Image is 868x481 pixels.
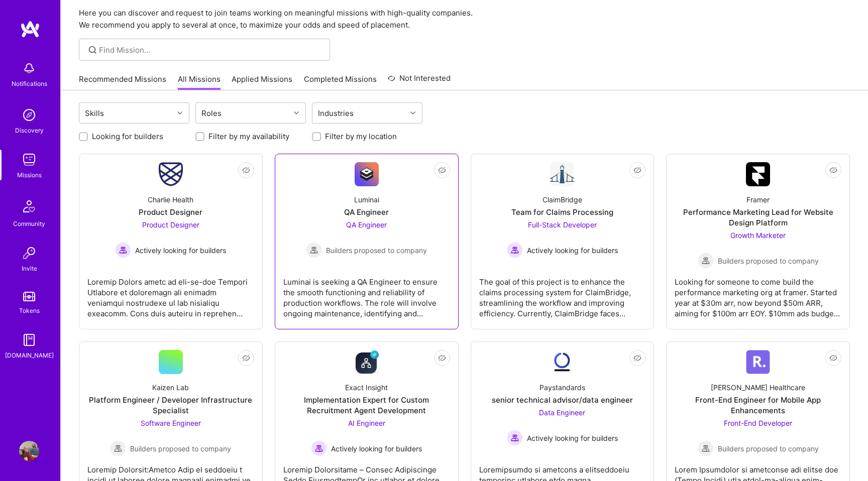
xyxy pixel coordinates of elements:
[438,354,446,362] i: icon EyeClosed
[208,131,289,142] label: Filter by my availability
[698,440,714,456] img: Builders proposed to company
[92,131,163,142] label: Looking for builders
[283,269,450,319] div: Luminai is seeking a QA Engineer to ensure the smooth functioning and reliability of production w...
[633,354,641,362] i: icon EyeClosed
[159,162,183,186] img: Company Logo
[724,419,792,427] span: Front-End Developer
[19,330,39,350] img: guide book
[331,443,422,454] span: Actively looking for builders
[178,74,221,90] a: All Missions
[19,243,39,263] img: Invite
[232,74,292,90] a: Applied Missions
[19,58,39,78] img: bell
[242,166,250,174] i: icon EyeClosed
[479,269,646,319] div: The goal of this project is to enhance the claims processing system for ClaimBridge, streamlining...
[746,194,770,205] div: Framer
[15,125,44,136] div: Discovery
[99,45,322,55] input: Find Mission...
[633,166,641,174] i: icon EyeClosed
[20,20,40,38] img: logo
[87,269,254,319] div: Loremip Dolors ametc ad eli-se-doe Tempori Utlabore et doloremagn ali enimadm veniamqui nostrudex...
[177,110,182,115] i: icon Chevron
[19,105,39,125] img: discovery
[142,220,199,229] span: Product Designer
[139,207,202,217] div: Product Designer
[325,131,397,142] label: Filter by my location
[12,78,47,89] div: Notifications
[87,44,98,56] i: icon SearchGrey
[283,162,450,321] a: Company LogoLuminaiQA EngineerQA Engineer Builders proposed to companyBuilders proposed to compan...
[698,253,714,269] img: Builders proposed to company
[22,263,37,274] div: Invite
[550,162,574,186] img: Company Logo
[141,419,201,427] span: Software Engineer
[87,162,254,321] a: Company LogoCharlie HealthProduct DesignerProduct Designer Actively looking for buildersActively ...
[345,382,388,393] div: Exact Insight
[492,395,633,405] div: senior technical advisor/data engineer
[87,395,254,416] div: Platform Engineer / Developer Infrastructure Specialist
[148,194,193,205] div: Charlie Health
[718,256,819,266] span: Builders proposed to company
[315,106,356,121] div: Industries
[13,218,45,229] div: Community
[199,106,224,121] div: Roles
[17,441,42,461] a: User Avatar
[5,350,54,360] div: [DOMAIN_NAME]
[479,162,646,321] a: Company LogoClaimBridgeTeam for Claims ProcessingFull-Stack Developer Actively looking for builde...
[388,72,451,90] a: Not Interested
[19,305,40,316] div: Tokens
[511,207,613,217] div: Team for Claims Processing
[542,194,582,205] div: ClaimBridge
[527,245,618,256] span: Actively looking for builders
[152,382,189,393] div: Kaizen Lab
[539,382,585,393] div: Paystandards
[242,354,250,362] i: icon EyeClosed
[675,207,841,228] div: Performance Marketing Lead for Website Design Platform
[283,395,450,416] div: Implementation Expert for Custom Recruitment Agent Development
[829,166,837,174] i: icon EyeClosed
[135,245,226,256] span: Actively looking for builders
[346,220,387,229] span: QA Engineer
[326,245,427,256] span: Builders proposed to company
[746,350,770,374] img: Company Logo
[675,395,841,416] div: Front-End Engineer for Mobile App Enhancements
[82,106,106,121] div: Skills
[718,443,819,454] span: Builders proposed to company
[17,170,42,180] div: Missions
[23,292,35,301] img: tokens
[675,162,841,321] a: Company LogoFramerPerformance Marketing Lead for Website Design PlatformGrowth Marketer Builders ...
[746,162,770,186] img: Company Logo
[730,231,786,239] span: Growth Marketer
[507,242,523,258] img: Actively looking for builders
[528,220,597,229] span: Full-Stack Developer
[355,350,379,374] img: Company Logo
[130,443,231,454] span: Builders proposed to company
[304,74,377,90] a: Completed Missions
[354,194,379,205] div: Luminai
[675,269,841,319] div: Looking for someone to come build the performance marketing org at framer. Started year at $30m a...
[527,433,618,443] span: Actively looking for builders
[438,166,446,174] i: icon EyeClosed
[19,441,39,461] img: User Avatar
[550,350,574,374] img: Company Logo
[410,110,415,115] i: icon Chevron
[115,242,131,258] img: Actively looking for builders
[829,354,837,362] i: icon EyeClosed
[19,150,39,170] img: teamwork
[79,7,850,31] p: Here you can discover and request to join teams working on meaningful missions with high-quality ...
[110,440,126,456] img: Builders proposed to company
[306,242,322,258] img: Builders proposed to company
[294,110,299,115] i: icon Chevron
[507,430,523,446] img: Actively looking for builders
[344,207,389,217] div: QA Engineer
[311,440,327,456] img: Actively looking for builders
[348,419,385,427] span: AI Engineer
[355,162,379,186] img: Company Logo
[539,408,585,417] span: Data Engineer
[17,194,41,218] img: Community
[79,74,166,90] a: Recommended Missions
[711,382,805,393] div: [PERSON_NAME] Healthcare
